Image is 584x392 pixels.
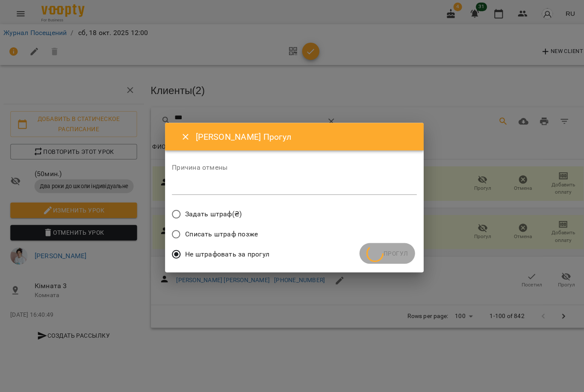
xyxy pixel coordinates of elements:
span: Задать штраф(₴) [184,207,240,218]
h6: [PERSON_NAME] Прогул [195,129,410,142]
span: Не штрафовать за прогул [184,247,267,257]
span: Списать штраф позже [184,227,256,238]
button: Close [174,126,195,146]
label: Причина отмены [171,163,413,170]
